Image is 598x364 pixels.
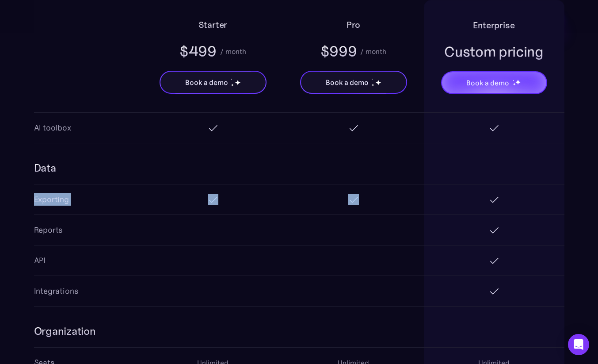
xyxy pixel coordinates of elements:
[375,80,381,85] img: star
[371,78,373,80] img: star
[441,71,547,94] a: Book a demostarstarstar
[231,84,234,87] img: star
[300,71,407,94] a: Book a demostarstarstar
[34,285,78,297] div: Integrations
[326,77,368,88] div: Book a demo
[347,18,360,32] h2: Pro
[513,83,516,86] img: star
[231,78,232,80] img: star
[473,18,514,32] h2: Enterprise
[466,77,509,88] div: Book a demo
[513,80,514,81] img: star
[185,77,228,88] div: Book a demo
[34,254,46,267] div: API
[34,224,63,236] div: Reports
[568,334,589,355] div: Open Intercom Messenger
[34,324,96,338] h3: Organization
[34,161,56,175] h3: Data
[371,84,374,87] img: star
[515,79,521,85] img: star
[220,46,246,57] div: / month
[235,80,240,85] img: star
[160,71,267,94] a: Book a demostarstarstar
[320,42,357,61] div: $999
[179,42,217,61] div: $499
[34,122,71,134] div: AI toolbox
[360,46,386,57] div: / month
[34,193,69,206] div: Exporting
[198,18,228,32] h2: Starter
[444,42,544,61] div: Custom pricing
